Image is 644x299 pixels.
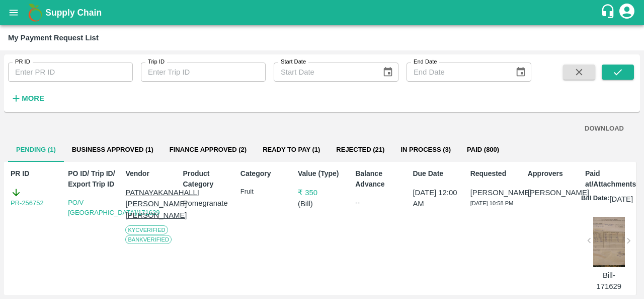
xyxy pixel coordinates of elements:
p: [PERSON_NAME] [470,187,519,198]
span: KYC Verified [125,225,168,234]
label: End Date [414,58,437,66]
label: PR ID [15,58,30,66]
p: [PERSON_NAME] [528,187,576,198]
button: Pending (1) [8,138,64,162]
p: Fruit [240,187,289,197]
p: PATNAYAKANAHALLI [PERSON_NAME] [PERSON_NAME] [125,187,174,221]
input: Enter PR ID [8,63,133,82]
button: Rejected (21) [328,138,392,162]
p: ₹ 350 [298,187,346,198]
input: Enter Trip ID [141,63,266,82]
p: Pomegranate [183,198,231,209]
span: [DATE] 10:58 PM [470,200,514,206]
p: Approvers [528,168,576,179]
button: open drawer [2,1,25,24]
button: Business Approved (1) [64,138,162,162]
button: Choose date [511,63,530,82]
p: ( Bill ) [298,198,346,209]
div: customer-support [600,4,618,22]
strong: More [22,94,44,102]
button: More [8,90,47,107]
p: [DATE] [609,194,633,205]
p: Bill Date: [581,194,609,205]
div: -- [355,198,404,208]
p: [DATE] 12:00 AM [413,187,461,210]
p: Category [240,168,289,179]
label: Trip ID [148,58,165,66]
input: Start Date [274,63,374,82]
p: Balance Advance [355,168,404,190]
div: account of current user [618,2,636,23]
p: Value (Type) [298,168,346,179]
input: End Date [407,63,507,82]
button: In Process (3) [392,138,459,162]
p: PR ID [11,168,59,179]
span: Bank Verified [125,235,172,244]
p: Bill-171629 [593,270,625,292]
a: Supply Chain [45,6,600,20]
p: Requested [470,168,519,179]
b: Supply Chain [45,8,102,18]
p: Paid at/Attachments [585,168,633,190]
button: Choose date [378,63,397,82]
a: PO/V [GEOGRAPHIC_DATA]/171629 [68,199,159,216]
img: logo [25,3,45,23]
p: PO ID/ Trip ID/ Export Trip ID [68,168,116,190]
button: Paid (800) [459,138,507,162]
p: Vendor [125,168,174,179]
label: Start Date [281,58,306,66]
button: Finance Approved (2) [162,138,255,162]
button: Ready To Pay (1) [255,138,328,162]
button: DOWNLOAD [581,120,628,138]
div: My Payment Request List [8,31,99,44]
p: Product Category [183,168,231,190]
a: PR-256752 [11,198,44,208]
p: Due Date [413,168,461,179]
